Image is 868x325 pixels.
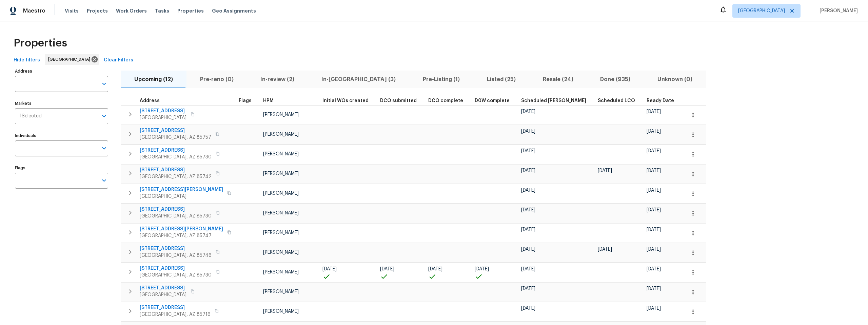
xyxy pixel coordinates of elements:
[99,176,109,185] button: Open
[322,98,369,103] span: Initial WOs created
[533,75,583,84] span: Resale (24)
[263,270,299,274] span: [PERSON_NAME]
[140,98,160,103] span: Address
[239,98,252,103] span: Flags
[99,111,109,121] button: Open
[428,98,463,103] span: DCO complete
[20,113,42,119] span: 1 Selected
[140,147,212,154] span: [STREET_ADDRESS]
[647,129,661,134] span: [DATE]
[647,227,661,232] span: [DATE]
[263,98,274,103] span: HPM
[212,7,256,14] span: Geo Assignments
[521,306,535,311] span: [DATE]
[647,247,661,252] span: [DATE]
[140,154,212,160] span: [GEOGRAPHIC_DATA], AZ 85730
[263,289,299,294] span: [PERSON_NAME]
[521,98,586,103] span: Scheduled [PERSON_NAME]
[45,54,99,65] div: [GEOGRAPHIC_DATA]
[521,227,535,232] span: [DATE]
[263,250,299,255] span: [PERSON_NAME]
[251,75,304,84] span: In-review (2)
[263,132,299,137] span: [PERSON_NAME]
[140,193,223,200] span: [GEOGRAPHIC_DATA]
[312,75,405,84] span: In-[GEOGRAPHIC_DATA] (3)
[14,40,67,46] span: Properties
[521,267,535,271] span: [DATE]
[521,168,535,173] span: [DATE]
[263,211,299,215] span: [PERSON_NAME]
[11,54,43,66] button: Hide filters
[475,267,489,271] span: [DATE]
[23,7,45,14] span: Maestro
[15,101,108,106] label: Markets
[14,56,40,64] span: Hide filters
[140,213,212,219] span: [GEOGRAPHIC_DATA], AZ 85730
[647,98,674,103] span: Ready Date
[116,7,147,14] span: Work Orders
[15,134,108,138] label: Individuals
[380,267,394,271] span: [DATE]
[521,149,535,153] span: [DATE]
[155,8,169,13] span: Tasks
[140,167,212,173] span: [STREET_ADDRESS]
[428,267,442,271] span: [DATE]
[322,267,337,271] span: [DATE]
[648,75,702,84] span: Unknown (0)
[140,134,211,141] span: [GEOGRAPHIC_DATA], AZ 85757
[101,54,136,66] button: Clear Filters
[140,311,211,318] span: [GEOGRAPHIC_DATA], AZ 85716
[125,75,182,84] span: Upcoming (12)
[140,285,186,291] span: [STREET_ADDRESS]
[598,98,635,103] span: Scheduled LCO
[263,309,299,314] span: [PERSON_NAME]
[140,173,212,180] span: [GEOGRAPHIC_DATA], AZ 85742
[15,166,108,170] label: Flags
[191,75,243,84] span: Pre-reno (0)
[140,291,186,298] span: [GEOGRAPHIC_DATA]
[140,272,212,279] span: [GEOGRAPHIC_DATA], AZ 85730
[87,7,108,14] span: Projects
[647,286,661,291] span: [DATE]
[140,252,212,259] span: [GEOGRAPHIC_DATA], AZ 85746
[647,168,661,173] span: [DATE]
[99,144,109,153] button: Open
[263,230,299,235] span: [PERSON_NAME]
[65,7,79,14] span: Visits
[598,168,612,173] span: [DATE]
[140,186,223,193] span: [STREET_ADDRESS][PERSON_NAME]
[140,265,212,272] span: [STREET_ADDRESS]
[521,188,535,193] span: [DATE]
[817,7,858,14] span: [PERSON_NAME]
[521,286,535,291] span: [DATE]
[647,109,661,114] span: [DATE]
[413,75,469,84] span: Pre-Listing (1)
[140,108,186,114] span: [STREET_ADDRESS]
[263,112,299,117] span: [PERSON_NAME]
[140,245,212,252] span: [STREET_ADDRESS]
[263,171,299,176] span: [PERSON_NAME]
[647,208,661,212] span: [DATE]
[48,56,93,63] span: [GEOGRAPHIC_DATA]
[104,56,133,64] span: Clear Filters
[521,208,535,212] span: [DATE]
[647,306,661,311] span: [DATE]
[738,7,785,14] span: [GEOGRAPHIC_DATA]
[140,127,211,134] span: [STREET_ADDRESS]
[140,206,212,213] span: [STREET_ADDRESS]
[263,191,299,196] span: [PERSON_NAME]
[521,247,535,252] span: [DATE]
[140,114,186,121] span: [GEOGRAPHIC_DATA]
[647,267,661,271] span: [DATE]
[647,149,661,153] span: [DATE]
[475,98,510,103] span: D0W complete
[380,98,417,103] span: DCO submitted
[598,247,612,252] span: [DATE]
[521,109,535,114] span: [DATE]
[263,152,299,156] span: [PERSON_NAME]
[647,188,661,193] span: [DATE]
[140,304,211,311] span: [STREET_ADDRESS]
[477,75,525,84] span: Listed (25)
[177,7,204,14] span: Properties
[591,75,640,84] span: Done (935)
